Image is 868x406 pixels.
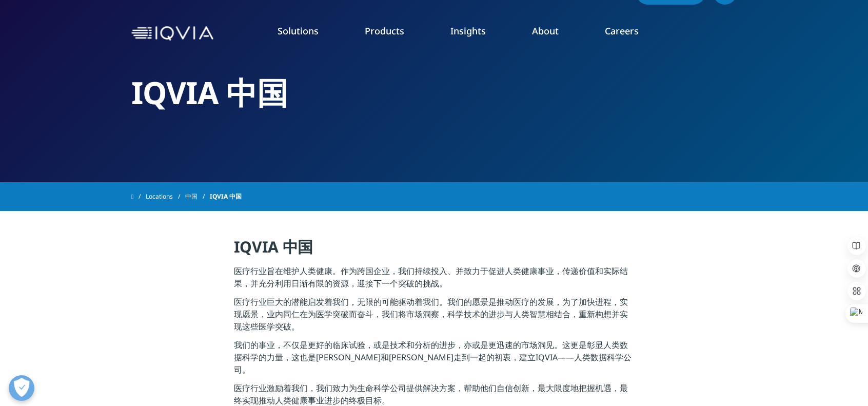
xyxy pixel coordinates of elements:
[210,187,242,206] span: IQVIA 中国
[9,375,34,401] button: 打开偏好
[146,187,185,206] a: Locations
[365,25,404,37] a: Products
[532,25,559,37] a: About
[185,187,210,206] a: 中国
[234,236,313,257] strong: IQVIA 中国
[131,73,737,112] h2: IQVIA 中国
[450,25,486,37] a: Insights
[234,296,635,339] p: 医疗行业巨大的潜能启发着我们，无限的可能驱动着我们。我们的愿景是推动医疗的发展，为了加快进程，实现愿景，业内同仁在为医学突破而奋斗，我们将市场洞察，科学技术的进步与人类智慧相结合，重新构想并实现...
[234,339,635,382] p: 我们的事业，不仅是更好的临床试验，或是技术和分析的进步，亦或是更迅速的市场洞见。这更是彰显人类数据科学的力量，这也是[PERSON_NAME]和[PERSON_NAME]走到一起的初衷，建立IQ...
[278,25,319,37] a: Solutions
[218,9,737,57] nav: Primary
[605,25,639,37] a: Careers
[234,265,635,296] p: 医疗行业旨在维护人类健康。作为跨国企业，我们持续投入、并致力于促进人类健康事业，传递价值和实际结果，并充分利用日渐有限的资源，迎接下一个突破的挑战。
